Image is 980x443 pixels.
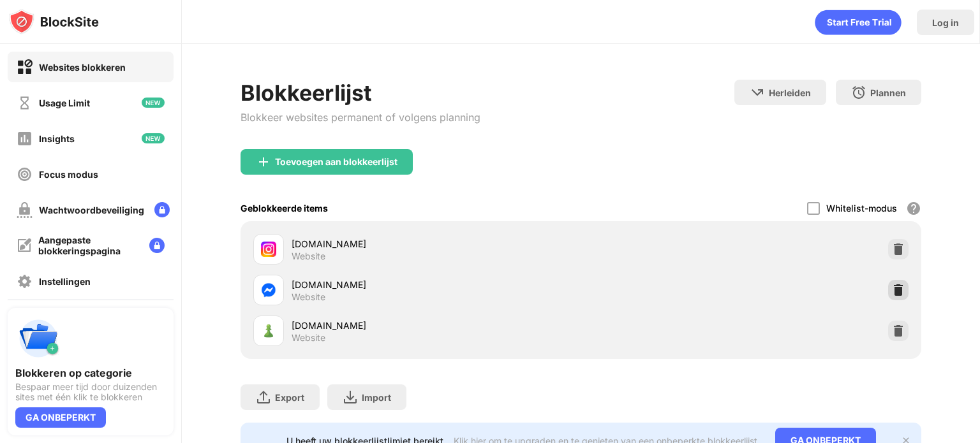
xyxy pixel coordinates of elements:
[275,392,304,403] div: Export
[15,382,166,402] div: Bespaar meer tijd door duizenden sites met één klik te blokkeren
[17,166,33,182] img: focus-off.svg
[39,276,91,287] div: Instellingen
[241,80,480,106] div: Blokkeerlijst
[17,131,33,147] img: insights-off.svg
[275,157,397,167] div: Toevoegen aan blokkeerlijst
[15,367,166,379] div: Blokkeren op categorie
[292,291,325,303] div: Website
[815,10,902,35] div: animation
[261,323,276,338] img: favicons
[261,282,276,298] img: favicons
[292,319,581,332] div: [DOMAIN_NAME]
[149,238,165,253] img: lock-menu.svg
[241,111,480,124] div: Blokkeer websites permanent of volgens planning
[15,316,61,361] img: push-categories.svg
[261,242,276,257] img: favicons
[241,203,328,214] div: Geblokkeerde items
[292,278,581,291] div: [DOMAIN_NAME]
[292,332,325,344] div: Website
[292,251,325,262] div: Website
[39,205,144,215] div: Wachtwoordbeveiliging
[39,169,98,180] div: Focus modus
[17,59,33,75] img: block-on.svg
[870,87,906,98] div: Plannen
[17,238,32,253] img: customize-block-page-off.svg
[39,133,75,144] div: Insights
[39,98,90,108] div: Usage Limit
[39,62,126,73] div: Websites blokkeren
[142,133,165,143] img: new-icon.svg
[9,9,99,34] img: logo-blocksite.svg
[15,407,106,428] div: GA ONBEPERKT
[362,392,391,403] div: Import
[292,237,581,251] div: [DOMAIN_NAME]
[17,95,33,111] img: time-usage-off.svg
[826,203,897,214] div: Whitelist-modus
[17,202,33,218] img: password-protection-off.svg
[142,98,165,108] img: new-icon.svg
[932,17,959,28] div: Log in
[154,202,170,217] img: lock-menu.svg
[38,235,139,256] div: Aangepaste blokkeringspagina
[17,273,33,289] img: settings-off.svg
[769,87,811,98] div: Herleiden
